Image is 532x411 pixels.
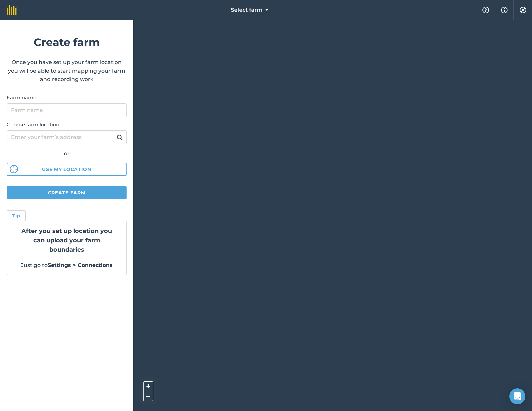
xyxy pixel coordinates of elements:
[519,7,527,13] img: A cog icon
[7,130,127,144] input: Enter your farm’s address
[143,391,153,401] button: –
[21,227,112,253] strong: After you set up location you can upload your farm boundaries
[7,94,127,102] label: Farm name
[12,212,20,219] h4: Tip
[482,7,490,13] img: A question mark icon
[231,6,263,14] span: Select farm
[117,133,123,141] img: svg+xml;base64,PHN2ZyB4bWxucz0iaHR0cDovL3d3dy53My5vcmcvMjAwMC9zdmciIHdpZHRoPSIxOSIgaGVpZ2h0PSIyNC...
[7,34,127,51] h1: Create farm
[7,163,127,176] button: Use my location
[10,165,18,173] img: svg%3e
[7,149,127,158] div: or
[7,186,127,199] button: Create farm
[48,262,113,268] strong: Settings > Connections
[15,261,118,270] p: Just go to
[7,5,17,15] img: fieldmargin Logo
[143,381,153,391] button: +
[509,388,525,404] div: Open Intercom Messenger
[7,58,127,84] p: Once you have set up your farm location you will be able to start mapping your farm and recording...
[7,121,127,129] label: Choose farm location
[501,6,508,14] img: svg+xml;base64,PHN2ZyB4bWxucz0iaHR0cDovL3d3dy53My5vcmcvMjAwMC9zdmciIHdpZHRoPSIxNyIgaGVpZ2h0PSIxNy...
[7,103,127,117] input: Farm name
